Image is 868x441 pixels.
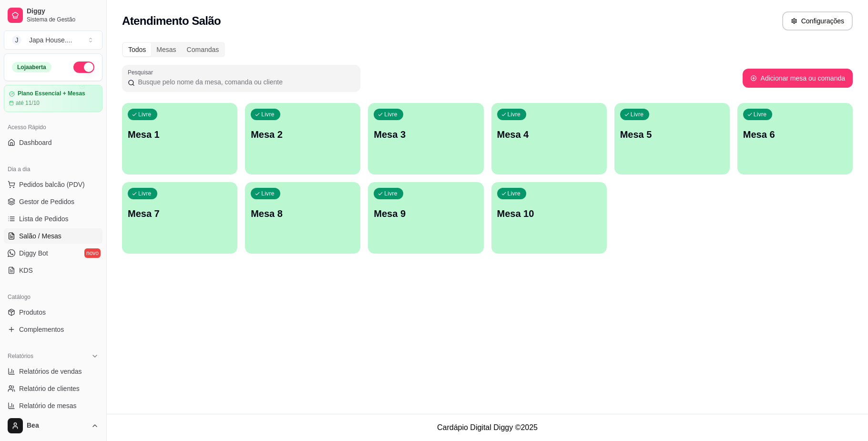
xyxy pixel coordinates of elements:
span: Sistema de Gestão [27,16,99,23]
footer: Cardápio Digital Diggy © 2025 [107,414,868,441]
span: Dashboard [19,138,52,147]
button: LivreMesa 8 [245,182,360,254]
p: Livre [384,111,398,118]
span: Gestor de Pedidos [19,197,74,206]
span: Relatórios de vendas [19,367,82,376]
button: LivreMesa 7 [122,182,237,254]
p: Livre [754,111,767,118]
p: Livre [138,190,152,197]
p: Livre [508,111,521,118]
input: Pesquisar [135,77,355,87]
p: Mesa 3 [374,128,478,141]
button: Pedidos balcão (PDV) [4,177,102,192]
p: Livre [631,111,644,118]
button: LivreMesa 3 [368,103,483,174]
label: Pesquisar [128,68,156,76]
p: Livre [261,190,275,197]
p: Livre [508,190,521,197]
a: Produtos [4,305,102,320]
div: Catálogo [4,289,102,305]
span: Pedidos balcão (PDV) [19,180,85,189]
article: Plano Essencial + Mesas [18,90,85,97]
span: Diggy Bot [19,248,48,258]
span: Bea [27,421,87,430]
p: Mesa 7 [128,207,232,220]
span: Salão / Mesas [19,231,61,241]
a: Relatórios de vendas [4,364,102,379]
span: Diggy [27,7,99,16]
span: Produtos [19,308,46,317]
p: Mesa 8 [251,207,355,220]
span: Relatórios [8,352,33,360]
span: J [12,35,21,45]
p: Mesa 6 [743,128,847,141]
p: Livre [261,111,275,118]
span: KDS [19,266,33,275]
p: Mesa 9 [374,207,478,220]
button: Bea [4,414,102,437]
a: Diggy Botnovo [4,246,102,261]
a: Plano Essencial + Mesasaté 11/10 [4,85,102,112]
button: Adicionar mesa ou comanda [743,69,853,88]
div: Acesso Rápido [4,120,102,135]
a: Relatório de clientes [4,381,102,396]
button: Configurações [782,11,853,31]
button: Select a team [4,31,102,50]
span: Relatório de mesas [19,401,77,410]
button: Alterar Status [73,62,94,73]
a: Complementos [4,322,102,337]
p: Mesa 1 [128,128,232,141]
p: Mesa 5 [620,128,724,141]
button: LivreMesa 6 [737,103,853,174]
div: Todos [123,43,151,56]
button: LivreMesa 4 [491,103,607,174]
div: Comandas [182,43,225,56]
a: Gestor de Pedidos [4,194,102,209]
p: Livre [384,190,398,197]
a: KDS [4,263,102,278]
button: LivreMesa 5 [614,103,730,174]
div: Japa House. ... [29,35,72,45]
a: Relatório de mesas [4,398,102,413]
span: Complementos [19,325,64,334]
button: LivreMesa 2 [245,103,360,174]
div: Mesas [151,43,181,56]
div: Loja aberta [12,62,51,72]
p: Livre [138,111,152,118]
p: Mesa 2 [251,128,355,141]
p: Mesa 4 [497,128,601,141]
h2: Atendimento Salão [122,13,221,29]
a: DiggySistema de Gestão [4,4,102,27]
div: Dia a dia [4,162,102,177]
span: Relatório de clientes [19,384,80,393]
p: Mesa 10 [497,207,601,220]
span: Lista de Pedidos [19,214,69,224]
button: LivreMesa 1 [122,103,237,174]
button: LivreMesa 10 [491,182,607,254]
button: LivreMesa 9 [368,182,483,254]
article: até 11/10 [16,99,40,107]
a: Salão / Mesas [4,228,102,244]
a: Dashboard [4,135,102,150]
a: Lista de Pedidos [4,211,102,226]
